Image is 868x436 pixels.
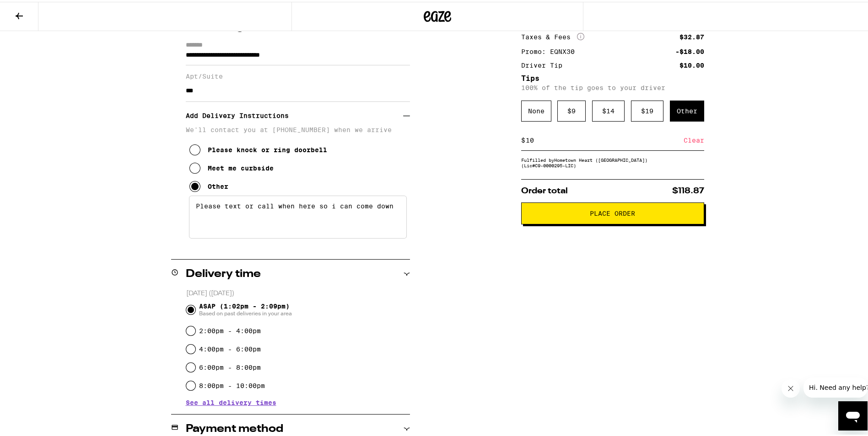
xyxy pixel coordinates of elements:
span: Hi. Need any help? [5,6,66,14]
p: [DATE] ([DATE]) [186,287,410,296]
div: None [521,99,551,120]
h2: Payment method [186,422,283,433]
p: We'll contact you at [PHONE_NUMBER] when we arrive [186,124,410,132]
span: Place Order [590,208,635,215]
iframe: Close message [782,378,800,396]
div: Other [670,99,704,120]
div: Fulfilled by Hometown Heart ([GEOGRAPHIC_DATA]) (Lic# C9-0000295-LIC ) [521,155,704,166]
h2: Delivery time [186,267,261,278]
span: $118.87 [672,185,704,193]
span: ASAP (1:02pm - 2:09pm) [199,301,292,315]
div: Driver Tip [521,60,569,67]
input: 0 [525,134,684,143]
button: Meet me curbside [189,157,274,175]
span: Based on past deliveries in your area [199,308,292,315]
div: Please knock or ring doorbell [208,144,327,152]
label: 2:00pm - 4:00pm [199,325,261,333]
iframe: Button to launch messaging window [838,399,868,429]
div: $ 19 [631,99,663,120]
span: Order total [521,185,568,193]
iframe: Message from company [803,376,868,396]
button: Please knock or ring doorbell [189,139,327,157]
label: 6:00pm - 8:00pm [199,362,261,369]
button: Other [189,175,228,194]
h5: Tips [521,73,704,80]
h3: Add Delivery Instructions [186,103,403,124]
div: -$18.00 [675,47,704,53]
label: 4:00pm - 6:00pm [199,344,261,351]
div: $ 9 [557,99,586,120]
button: Place Order [521,201,704,223]
div: $ 14 [592,99,625,120]
p: 100% of the tip goes to your driver [521,82,704,90]
div: $32.87 [679,32,704,38]
div: $10.00 [679,60,704,67]
label: 8:00pm - 10:00pm [199,380,265,388]
div: Other [208,181,228,188]
div: Meet me curbside [208,163,274,170]
label: Apt/Suite [186,71,410,78]
button: See all delivery times [186,398,276,404]
div: Clear [684,128,704,149]
div: Promo: EQNX30 [521,47,581,53]
div: $ [521,128,525,149]
div: Taxes & Fees [521,31,584,39]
